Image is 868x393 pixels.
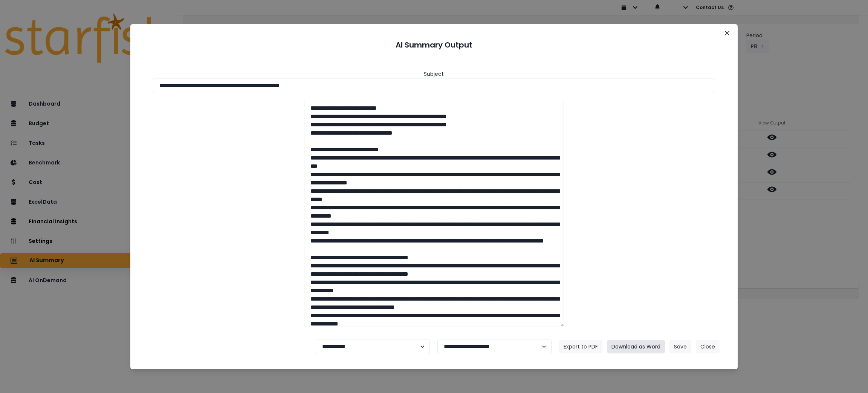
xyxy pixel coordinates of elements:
button: Save [669,340,691,353]
button: Download as Word [607,340,665,353]
button: Close [721,27,733,39]
header: Subject [424,70,444,78]
header: AI Summary Output [139,33,729,57]
button: Close [696,340,720,353]
button: Export to PDF [559,340,602,353]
